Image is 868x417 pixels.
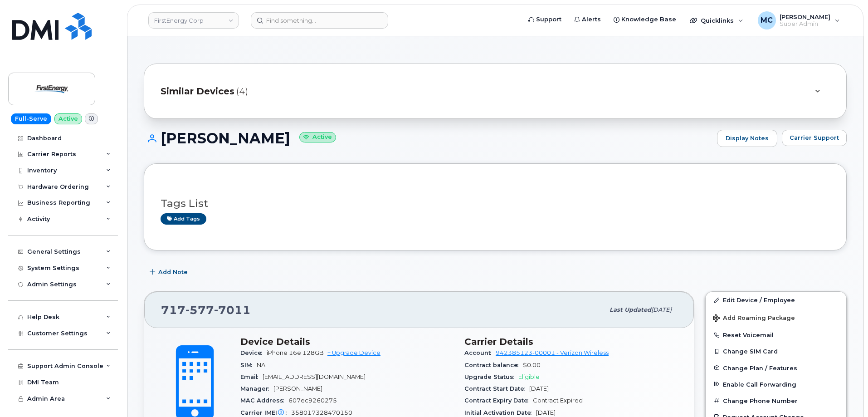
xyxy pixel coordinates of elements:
button: Reset Voicemail [706,327,846,343]
span: Manager [240,385,273,392]
span: $0.00 [523,362,541,368]
span: (4) [236,85,248,98]
h1: [PERSON_NAME] [144,130,712,146]
h3: Carrier Details [464,336,678,347]
a: Add tags [161,213,206,225]
span: [EMAIL_ADDRESS][DOMAIN_NAME] [263,373,366,380]
iframe: Messenger Launcher [829,378,861,410]
span: Device [240,349,267,356]
span: Add Roaming Package [713,314,795,323]
span: Similar Devices [161,85,234,98]
small: Active [299,132,336,142]
span: [PERSON_NAME] [273,385,322,392]
span: 607ec9260275 [288,397,337,404]
span: [DATE] [536,409,556,416]
button: Change Plan / Features [706,360,846,376]
button: Carrier Support [782,130,847,146]
span: Carrier Support [790,133,839,142]
span: SIM [240,362,257,368]
span: Add Note [158,268,188,276]
span: Enable Call Forwarding [723,381,796,388]
a: + Upgrade Device [327,349,380,356]
a: 942385123-00001 - Verizon Wireless [496,349,609,356]
span: 577 [185,303,214,317]
span: Contract balance [464,362,523,368]
span: NA [257,362,265,368]
span: Upgrade Status [464,373,518,380]
button: Change Phone Number [706,392,846,409]
span: Carrier IMEI [240,409,291,416]
button: Add Roaming Package [706,308,846,327]
span: MAC Address [240,397,288,404]
span: Email [240,373,263,380]
span: 358017328470150 [291,409,352,416]
button: Change SIM Card [706,343,846,359]
span: Change Plan / Features [723,364,797,371]
span: Eligible [518,373,540,380]
a: Edit Device / Employee [706,292,846,308]
span: [DATE] [651,306,672,313]
button: Add Note [144,264,195,280]
h3: Device Details [240,336,454,347]
span: Last updated [610,306,651,313]
span: Contract Expired [533,397,583,404]
span: 717 [161,303,251,317]
a: Display Notes [717,130,777,147]
h3: Tags List [161,198,830,209]
span: Contract Expiry Date [464,397,533,404]
span: Account [464,349,496,356]
span: iPhone 16e 128GB [267,349,324,356]
span: Contract Start Date [464,385,529,392]
span: [DATE] [529,385,549,392]
span: 7011 [214,303,251,317]
button: Enable Call Forwarding [706,376,846,392]
span: Initial Activation Date [464,409,536,416]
